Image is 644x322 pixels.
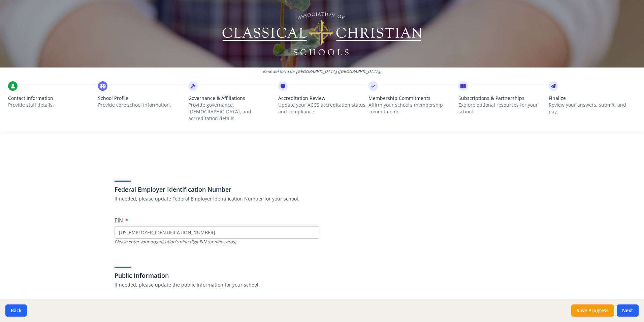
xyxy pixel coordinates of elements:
[115,185,529,194] h3: Federal Employer Identification Number
[98,95,185,102] span: School Profile
[278,102,365,115] p: Update your ACCS accreditation status and compliance.
[617,304,639,317] button: Next
[115,195,529,202] p: If needed, please update Federal Employer Identification Number for your school.
[115,271,529,280] h3: Public Information
[188,95,276,102] span: Governance & Affiliations
[368,95,456,102] span: Membership Commitments
[368,102,456,115] p: Affirm your school’s membership commitments.
[221,10,423,57] img: Logo
[8,102,95,108] p: Provide staff details.
[5,304,27,317] button: Back
[98,102,185,108] p: Provide core school information.
[458,95,546,102] span: Subscriptions & Partnerships
[549,102,636,115] p: Review your answers, submit, and pay.
[458,102,546,115] p: Explore optional resources for your school.
[115,217,123,224] span: EIN
[549,95,636,102] span: Finalize
[188,102,276,122] p: Provide governance, [DEMOGRAPHIC_DATA], and accreditation details.
[115,239,319,245] div: Please enter your organization's nine-digit EIN (or nine zeros).
[115,281,529,288] p: If needed, please update the public information for your school.
[571,304,614,317] button: Save Progress
[278,95,365,102] span: Accreditation Review
[8,95,95,102] span: Contact Information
